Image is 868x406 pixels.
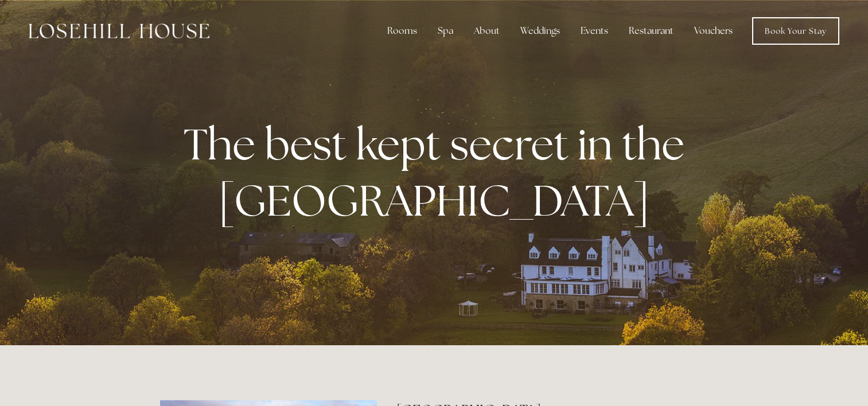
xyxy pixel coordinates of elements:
[571,19,617,42] div: Events
[378,19,426,42] div: Rooms
[465,19,509,42] div: About
[429,19,462,42] div: Spa
[184,116,694,228] strong: The best kept secret in the [GEOGRAPHIC_DATA]
[511,19,569,42] div: Weddings
[685,19,742,42] a: Vouchers
[752,17,839,45] a: Book Your Stay
[29,24,209,38] img: Losehill House
[620,19,683,42] div: Restaurant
